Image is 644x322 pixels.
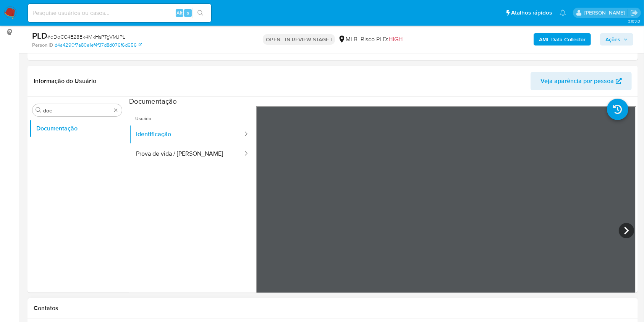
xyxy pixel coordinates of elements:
a: d4a4290f7a80e1ef4f37d8d076f6d656 [55,42,142,49]
span: Risco PLD: [361,35,403,44]
button: search-icon [193,8,208,18]
a: Notificações [560,10,566,16]
button: Apagar busca [113,107,119,113]
button: Procurar [36,107,42,113]
div: MLB [338,35,358,44]
span: Alt [176,9,183,16]
input: Procurar [43,107,111,114]
p: yngrid.fernandes@mercadolivre.com [584,9,628,16]
span: HIGH [388,35,403,44]
span: Atalhos rápidos [511,9,552,17]
span: Ações [605,33,620,46]
b: PLD [32,29,47,42]
span: # qDoCC4E28Ek4MkHsPTgVMJPL [47,33,125,41]
h1: Informação do Usuário [34,77,96,85]
button: Veja aparência por pessoa [531,72,632,90]
button: AML Data Collector [534,33,591,46]
b: AML Data Collector [539,33,586,46]
p: OPEN - IN REVIEW STAGE I [263,34,335,45]
span: s [187,9,189,16]
input: Pesquise usuários ou casos... [28,8,211,18]
span: 3.163.0 [628,18,640,24]
button: Documentação [29,119,125,138]
button: Ações [600,33,633,46]
span: Veja aparência por pessoa [540,72,614,90]
a: Sair [630,9,638,17]
b: Person ID [32,42,53,49]
h1: Contatos [34,304,632,312]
